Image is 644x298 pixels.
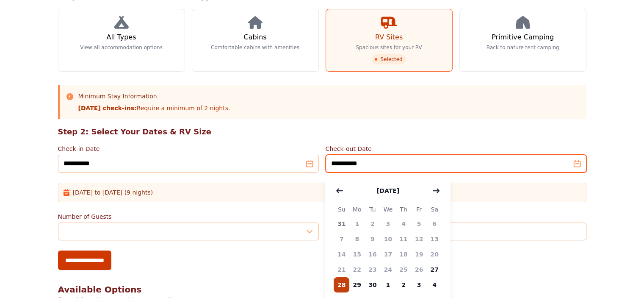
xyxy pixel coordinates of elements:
span: Su [334,204,349,214]
span: 26 [411,262,427,277]
label: Number of Guests [58,212,319,221]
p: View all accommodation options [80,44,163,51]
span: 31 [334,216,349,231]
h3: Minimum Stay Information [78,92,230,100]
span: 27 [427,262,442,277]
h2: Step 2: Select Your Dates & RV Size [58,126,586,138]
span: Mo [349,204,365,214]
p: Spacious sites for your RV [356,44,422,51]
h3: Cabins [243,32,266,42]
span: Th [396,204,412,214]
span: [DATE] to [DATE] (9 nights) [73,188,153,197]
span: 20 [427,247,442,262]
h3: All Types [106,32,136,42]
span: 24 [380,262,396,277]
span: Selected [372,54,406,64]
p: Back to nature tent camping [486,44,559,51]
span: 21 [334,262,349,277]
span: 5 [411,216,427,231]
span: Sa [427,204,442,214]
span: 22 [349,262,365,277]
span: 28 [334,277,349,292]
span: 7 [334,231,349,247]
a: RV Sites Spacious sites for your RV Selected [326,9,453,72]
span: 14 [334,247,349,262]
h3: RV Sites [375,32,403,42]
h3: Primitive Camping [492,32,554,42]
h2: Available Options [58,284,586,295]
a: All Types View all accommodation options [58,9,185,72]
span: 15 [349,247,365,262]
span: 4 [396,216,412,231]
button: [DATE] [368,182,408,199]
span: 13 [427,231,442,247]
span: 30 [365,277,381,292]
label: RV Pad Length (feet) [326,212,586,221]
span: 18 [396,247,412,262]
span: 25 [396,262,412,277]
label: Check-out Date [326,145,586,153]
span: 19 [411,247,427,262]
span: 4 [427,277,442,292]
span: We [380,204,396,214]
span: 17 [380,247,396,262]
span: Fr [411,204,427,214]
span: 12 [411,231,427,247]
span: 10 [380,231,396,247]
span: Tu [365,204,381,214]
p: Comfortable cabins with amenities [211,44,299,51]
p: Require a minimum of 2 nights. [78,104,230,112]
span: 6 [427,216,442,231]
a: Cabins Comfortable cabins with amenities [192,9,319,72]
span: 16 [365,247,381,262]
span: 3 [380,216,396,231]
strong: [DATE] check-ins: [78,105,137,111]
span: 3 [411,277,427,292]
span: 11 [396,231,412,247]
span: 1 [349,216,365,231]
span: 2 [365,216,381,231]
span: 8 [349,231,365,247]
label: Check-in Date [58,145,319,153]
span: 23 [365,262,381,277]
span: 9 [365,231,381,247]
span: 2 [396,277,412,292]
span: 1 [380,277,396,292]
a: Primitive Camping Back to nature tent camping [459,9,586,72]
span: 29 [349,277,365,292]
